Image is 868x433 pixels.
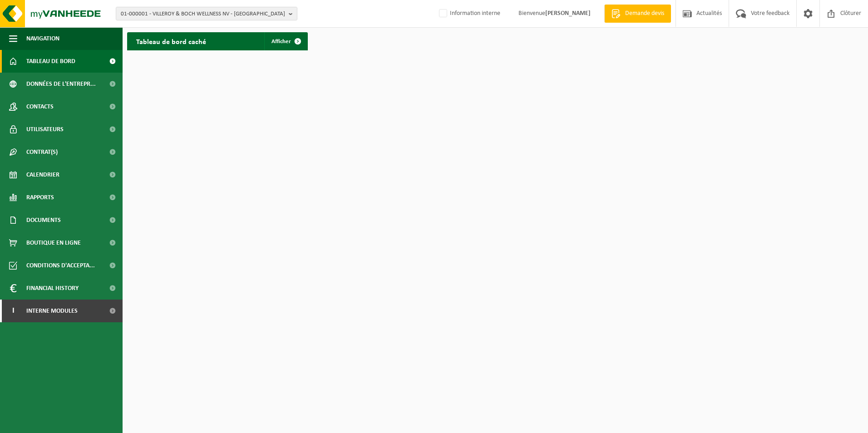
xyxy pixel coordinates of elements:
[9,300,17,322] span: I
[26,209,61,231] span: Documents
[116,7,297,20] button: 01-000001 - VILLEROY & BOCH WELLNESS NV - [GEOGRAPHIC_DATA]
[26,50,75,73] span: Tableau de bord
[26,95,54,118] span: Contacts
[26,231,81,254] span: Boutique en ligne
[271,39,291,44] span: Afficher
[26,186,54,209] span: Rapports
[623,9,666,18] span: Demande devis
[26,141,58,163] span: Contrat(s)
[26,27,59,50] span: Navigation
[127,32,215,50] h2: Tableau de bord caché
[26,73,96,95] span: Données de l'entrepr...
[26,277,79,300] span: Financial History
[604,5,671,23] a: Demande devis
[437,7,500,20] label: Information interne
[26,254,95,277] span: Conditions d'accepta...
[26,163,59,186] span: Calendrier
[121,7,285,21] span: 01-000001 - VILLEROY & BOCH WELLNESS NV - [GEOGRAPHIC_DATA]
[264,32,307,50] a: Afficher
[26,300,78,322] span: Interne modules
[545,10,591,17] strong: [PERSON_NAME]
[26,118,64,141] span: Utilisateurs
